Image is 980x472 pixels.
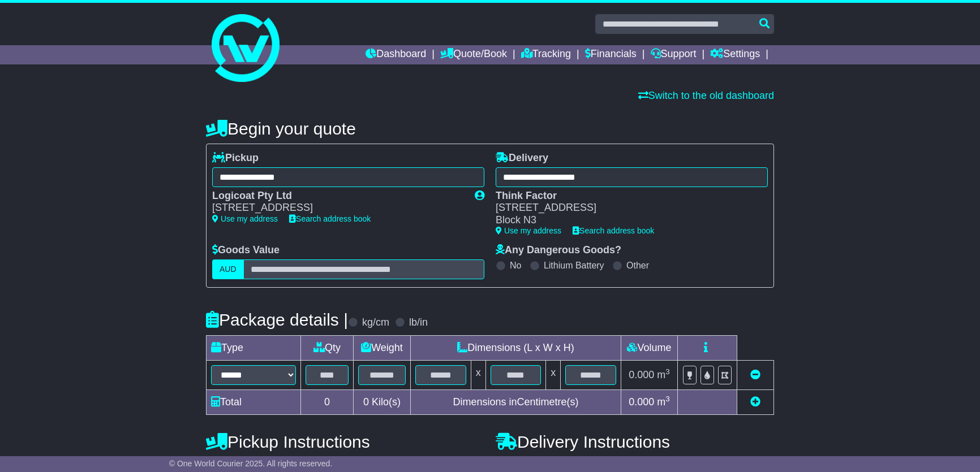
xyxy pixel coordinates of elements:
[750,369,760,380] a: Remove this item
[657,396,670,408] span: m
[206,119,774,138] h4: Begin your quote
[510,260,521,271] label: No
[207,335,301,360] td: Type
[301,335,354,360] td: Qty
[585,45,637,64] a: Financials
[471,360,485,389] td: x
[496,152,548,164] label: Delivery
[626,260,649,271] label: Other
[638,90,774,101] a: Switch to the old dashboard
[212,190,463,202] div: Logicoat Pty Ltd
[206,432,484,451] h4: Pickup Instructions
[207,389,301,414] td: Total
[212,214,278,223] a: Use my address
[629,369,654,380] span: 0.000
[440,45,507,64] a: Quote/Book
[665,367,670,376] sup: 3
[496,432,774,451] h4: Delivery Instructions
[362,317,389,329] label: kg/cm
[521,45,571,64] a: Tracking
[496,190,757,202] div: Think Factor
[212,244,280,257] label: Goods Value
[410,335,621,360] td: Dimensions (L x W x H)
[206,310,348,329] h4: Package details |
[546,360,561,389] td: x
[657,369,670,380] span: m
[496,226,561,235] a: Use my address
[496,214,757,227] div: Block N3
[665,395,670,403] sup: 3
[169,459,333,468] span: © One World Courier 2025. All rights reserved.
[710,45,760,64] a: Settings
[363,396,369,408] span: 0
[410,389,621,414] td: Dimensions in Centimetre(s)
[496,244,621,257] label: Any Dangerous Goods?
[354,389,411,414] td: Kilo(s)
[651,45,697,64] a: Support
[212,202,463,214] div: [STREET_ADDRESS]
[750,396,760,408] a: Add new item
[544,260,604,271] label: Lithium Battery
[621,335,677,360] td: Volume
[212,152,259,164] label: Pickup
[212,259,244,279] label: AUD
[354,335,411,360] td: Weight
[496,202,757,214] div: [STREET_ADDRESS]
[301,389,354,414] td: 0
[629,396,654,408] span: 0.000
[409,317,428,329] label: lb/in
[289,214,371,223] a: Search address book
[573,226,654,235] a: Search address book
[366,45,426,64] a: Dashboard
